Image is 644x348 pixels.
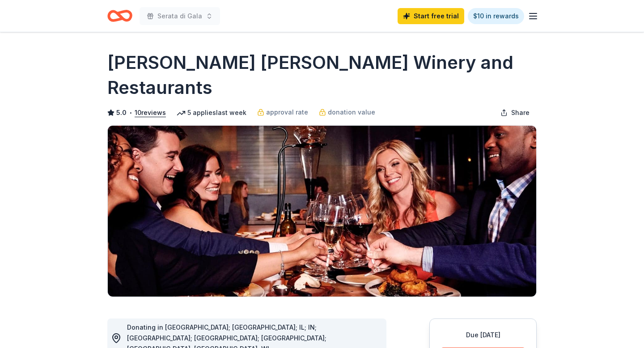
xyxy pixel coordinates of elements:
button: Serata di Gala [140,7,220,25]
a: Home [107,5,132,26]
span: approval rate [266,107,308,118]
button: Share [493,104,537,122]
button: 10reviews [135,107,166,118]
h1: [PERSON_NAME] [PERSON_NAME] Winery and Restaurants [107,50,537,100]
span: Share [511,107,530,118]
span: Serata di Gala [157,11,202,21]
span: 5.0 [116,107,127,118]
div: 5 applies last week [177,107,246,118]
a: approval rate [257,107,308,118]
div: Due [DATE] [441,330,525,340]
img: Image for Cooper's Hawk Winery and Restaurants [108,126,536,297]
span: donation value [328,107,375,118]
a: Start free trial [398,8,464,24]
a: $10 in rewards [468,8,524,24]
span: • [129,109,132,116]
a: donation value [319,107,375,118]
